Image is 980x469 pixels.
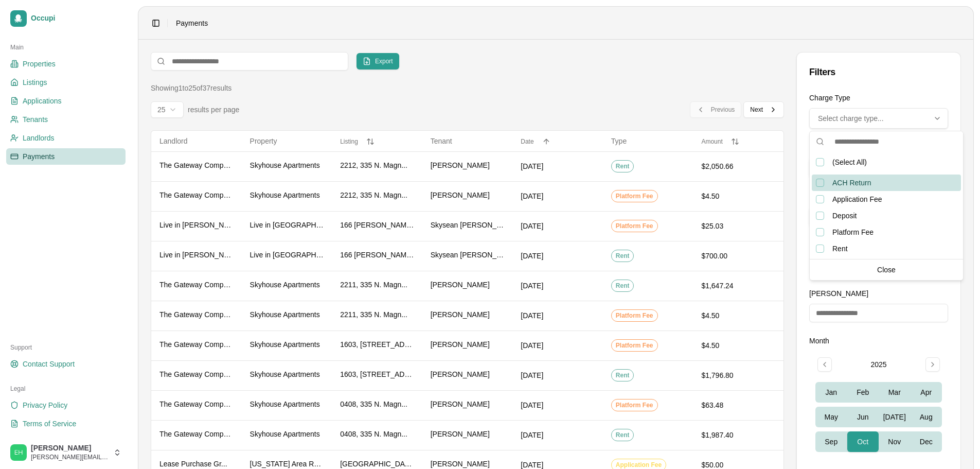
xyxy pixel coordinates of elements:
button: Jun [847,407,879,427]
span: Rent [616,282,630,290]
span: Date [521,138,533,145]
span: [PERSON_NAME] [431,190,490,200]
label: Charge Type [809,94,850,102]
div: Select all 5 options [812,154,961,170]
div: $1,987.40 [701,430,775,440]
div: Application Fee, not selected [812,191,961,207]
span: Skyhouse Apartments [250,190,320,200]
span: Privacy Policy [23,400,67,410]
span: Live in [GEOGRAPHIC_DATA] [250,220,324,230]
nav: breadcrumb [176,18,208,28]
a: Tenants [6,111,126,128]
span: Platform Fee [616,401,653,409]
span: Occupi [31,14,121,23]
span: ACH Return [832,178,871,188]
span: Live in [PERSON_NAME] [159,220,234,230]
input: Search through available options [828,131,957,152]
span: The Gateway Compa... [159,399,234,409]
span: 2212, 335 N. Magn... [340,160,407,170]
label: Month [809,337,829,345]
div: [DATE] [521,340,595,351]
span: Rent [616,431,630,439]
button: Dec [911,431,942,452]
button: Date [521,137,595,146]
span: [PERSON_NAME] [431,339,490,350]
span: Skysean [PERSON_NAME] [431,220,505,230]
span: Rent [616,371,630,379]
span: 2211, 335 N. Magn... [340,309,407,320]
div: Rent, not selected [812,240,961,257]
button: [DATE] [879,407,911,427]
span: Tenant [431,137,452,145]
div: ACH Return, not selected [812,175,961,191]
span: Skyhouse Apartments [250,160,320,170]
span: Listings [23,77,47,88]
button: Jan [815,382,847,403]
span: Skyhouse Apartments [250,399,320,409]
span: Live in [PERSON_NAME] [159,250,234,260]
span: Landlords [23,133,55,143]
div: Suggestions [810,152,963,280]
span: Payments [23,151,55,162]
div: [DATE] [521,430,595,440]
div: $700.00 [701,251,775,261]
div: $25.03 [701,221,775,231]
a: Terms of Service [6,415,126,432]
span: The Gateway Compa... [159,190,234,200]
span: [PERSON_NAME] [431,160,490,170]
span: [PERSON_NAME] [431,459,490,469]
button: Apr [911,382,942,403]
div: Support [6,339,126,356]
a: Contact Support [6,356,126,372]
a: Privacy Policy [6,397,126,413]
div: $2,050.66 [701,161,775,171]
span: The Gateway Compa... [159,369,234,379]
div: [DATE] [521,191,595,201]
a: Occupi [6,6,126,31]
div: $1,647.24 [701,281,775,291]
span: results per page [188,105,239,115]
div: [DATE] [521,281,595,291]
span: [PERSON_NAME] [431,369,490,379]
span: Deposit [832,211,857,221]
span: Next [750,106,763,114]
span: 0408, 335 N. Magn... [340,429,407,439]
span: Tenants [23,114,48,125]
a: Listings [6,74,126,91]
span: Listing [340,138,358,145]
span: 2211, 335 N. Magn... [340,280,407,290]
a: Landlords [6,130,126,146]
span: Properties [23,59,56,69]
span: Terms of Service [23,419,76,429]
a: Properties [6,56,126,72]
span: (Select All ) [832,157,867,167]
span: [GEOGRAPHIC_DATA] [340,459,414,469]
div: Filters [809,65,948,79]
button: Feb [847,382,879,403]
div: 2025 [870,359,886,370]
span: [US_STATE] Area Rent... [250,459,324,469]
div: Showing 1 to 25 of 37 results [151,83,231,93]
span: Platform Fee [616,341,653,350]
a: Payments [6,148,126,165]
button: Stephen Pearlstein[PERSON_NAME][PERSON_NAME][EMAIL_ADDRESS][DOMAIN_NAME] [6,440,126,465]
div: [DATE] [521,251,595,261]
span: [PERSON_NAME] [431,309,490,320]
label: [PERSON_NAME] [809,289,868,298]
div: $4.50 [701,191,775,201]
div: $63.48 [701,400,775,410]
div: [DATE] [521,310,595,321]
div: [DATE] [521,400,595,410]
span: 166 [PERSON_NAME] Farm ... [340,220,414,230]
span: Property [250,137,277,145]
button: Nov [879,431,911,452]
span: Select charge type... [818,113,884,124]
span: Skysean [PERSON_NAME] [431,250,505,260]
span: 1603, [STREET_ADDRESS]... [340,369,414,379]
span: Skyhouse Apartments [250,280,320,290]
span: Application Fee [832,194,882,204]
span: [PERSON_NAME] [431,429,490,439]
div: $4.50 [701,340,775,351]
span: Rent [616,252,630,260]
span: Live in [GEOGRAPHIC_DATA] [250,250,324,260]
